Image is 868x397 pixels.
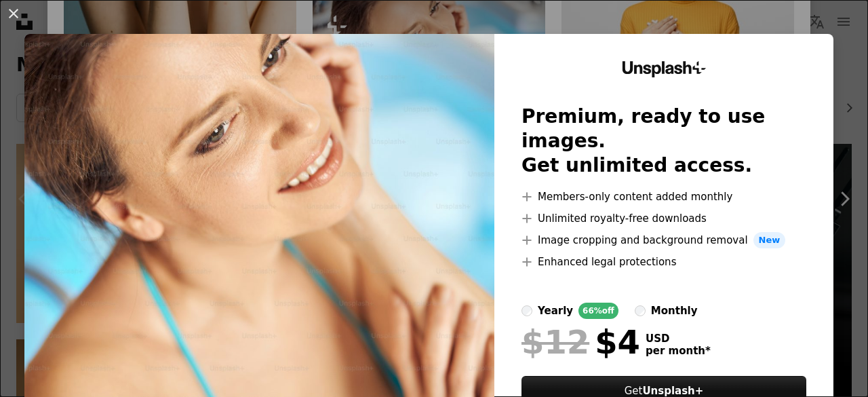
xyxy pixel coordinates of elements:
input: yearly66%off [521,305,532,316]
strong: Unsplash+ [642,385,703,397]
div: $4 [521,324,640,360]
span: USD [646,333,711,345]
li: Unlimited royalty-free downloads [521,210,806,227]
li: Image cropping and background removal [521,232,806,248]
div: 66% off [578,303,618,319]
input: monthly [635,305,646,316]
li: Members-only content added monthly [521,189,806,205]
div: monthly [651,303,698,319]
span: per month * [646,345,711,357]
li: Enhanced legal protections [521,254,806,270]
div: yearly [538,303,573,319]
span: $12 [521,324,589,360]
h2: Premium, ready to use images. Get unlimited access. [521,105,806,178]
span: New [753,232,786,248]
